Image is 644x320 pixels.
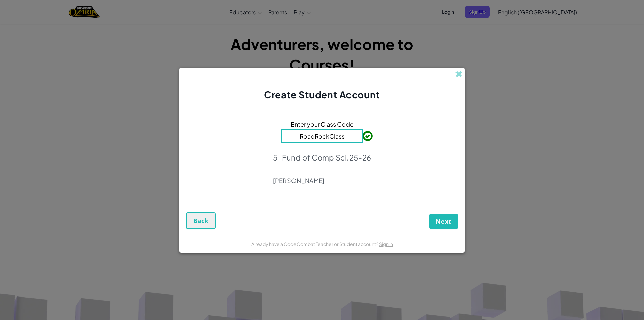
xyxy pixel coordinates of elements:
span: Next [436,217,451,225]
p: 5_Fund of Comp Sci.25-26 [273,153,371,162]
span: Create Student Account [264,89,380,100]
a: Sign in [379,241,393,247]
button: Next [429,214,458,229]
span: Already have a CodeCombat Teacher or Student account? [251,241,379,247]
p: [PERSON_NAME] [273,177,371,185]
span: Enter your Class Code [291,119,354,129]
button: Back [186,212,216,229]
span: Back [193,217,209,225]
